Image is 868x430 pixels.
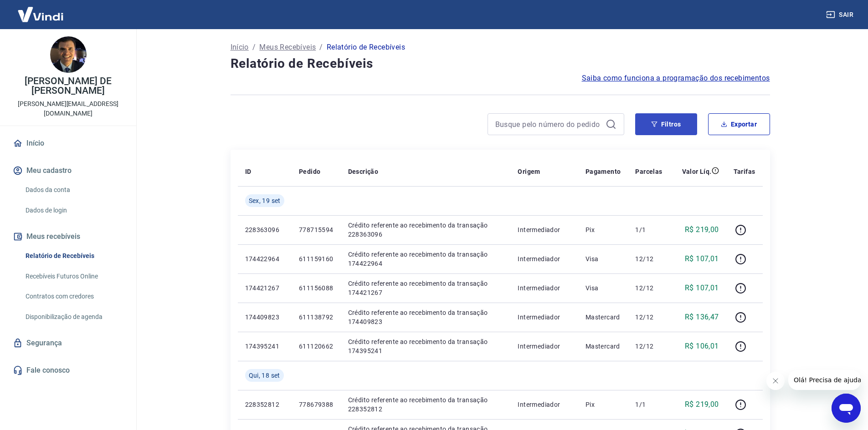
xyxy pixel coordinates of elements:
p: / [252,42,256,53]
p: Visa [586,254,621,263]
p: 611159160 [299,254,334,263]
a: Dados da conta [22,181,125,199]
a: Fale conosco [11,360,125,380]
p: 12/12 [635,342,662,351]
p: Pix [586,400,621,409]
a: Início [11,133,125,153]
p: 611120662 [299,342,334,351]
p: Crédito referente ao recebimento da transação 174395241 [348,337,503,355]
p: R$ 106,01 [685,341,719,352]
p: Intermediador [518,313,570,322]
button: Exportar [708,113,770,135]
p: [PERSON_NAME][EMAIL_ADDRESS][DOMAIN_NAME] [7,99,129,118]
p: Relatório de Recebíveis [327,42,405,53]
p: ID [245,167,252,176]
p: Pix [586,225,621,234]
p: Intermediador [518,283,570,293]
button: Filtros [635,113,697,135]
h4: Relatório de Recebíveis [231,55,770,73]
p: Intermediador [518,254,570,263]
p: Origem [518,167,540,176]
p: Mastercard [586,342,621,351]
iframe: Fechar mensagem [766,372,785,390]
p: Crédito referente ao recebimento da transação 228363096 [348,221,503,239]
p: / [319,42,323,53]
p: 228352812 [245,400,284,409]
p: 228363096 [245,225,284,234]
p: Pedido [299,167,320,176]
p: Descrição [348,167,379,176]
p: 12/12 [635,254,662,263]
p: R$ 219,00 [685,224,719,235]
a: Segurança [11,333,125,353]
p: Crédito referente ao recebimento da transação 174422964 [348,250,503,268]
p: 611156088 [299,283,334,293]
a: Recebíveis Futuros Online [22,267,125,286]
p: Intermediador [518,400,570,409]
p: Pagamento [586,167,621,176]
p: Crédito referente ao recebimento da transação 228352812 [348,395,503,414]
iframe: Botão para abrir a janela de mensagens [832,394,861,423]
p: Visa [586,283,621,293]
p: Crédito referente ao recebimento da transação 174421267 [348,279,503,297]
img: Vindi [11,0,70,28]
p: 174421267 [245,283,284,293]
p: 12/12 [635,283,662,293]
p: 174422964 [245,254,284,263]
button: Meus recebíveis [11,227,125,247]
p: R$ 107,01 [685,253,719,264]
p: 611138792 [299,313,334,322]
p: Mastercard [586,313,621,322]
p: 1/1 [635,225,662,234]
p: R$ 136,47 [685,312,719,323]
iframe: Mensagem da empresa [788,370,861,390]
span: Sex, 19 set [249,196,281,205]
p: R$ 107,01 [685,283,719,293]
a: Início [231,42,249,53]
p: Intermediador [518,342,570,351]
p: R$ 219,00 [685,399,719,410]
a: Meus Recebíveis [259,42,316,53]
button: Sair [824,6,857,23]
a: Dados de login [22,201,125,220]
p: 12/12 [635,313,662,322]
span: Olá! Precisa de ajuda? [5,6,77,14]
button: Meu cadastro [11,161,125,181]
a: Relatório de Recebíveis [22,247,125,265]
p: 174395241 [245,342,284,351]
span: Qui, 18 set [249,371,280,380]
p: 778679388 [299,400,334,409]
img: 5e91cf49-b3fc-4707-920e-8798aac3982a.jpeg [50,36,87,73]
p: [PERSON_NAME] DE [PERSON_NAME] [7,76,129,96]
p: Parcelas [635,167,662,176]
p: 778715594 [299,225,334,234]
p: Valor Líq. [682,167,712,176]
p: Tarifas [734,167,755,176]
input: Busque pelo número do pedido [495,117,602,131]
p: 174409823 [245,313,284,322]
p: Intermediador [518,225,570,234]
a: Saiba como funciona a programação dos recebimentos [582,73,770,84]
p: Crédito referente ao recebimento da transação 174409823 [348,308,503,326]
a: Disponibilização de agenda [22,308,125,326]
p: 1/1 [635,400,662,409]
a: Contratos com credores [22,287,125,306]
